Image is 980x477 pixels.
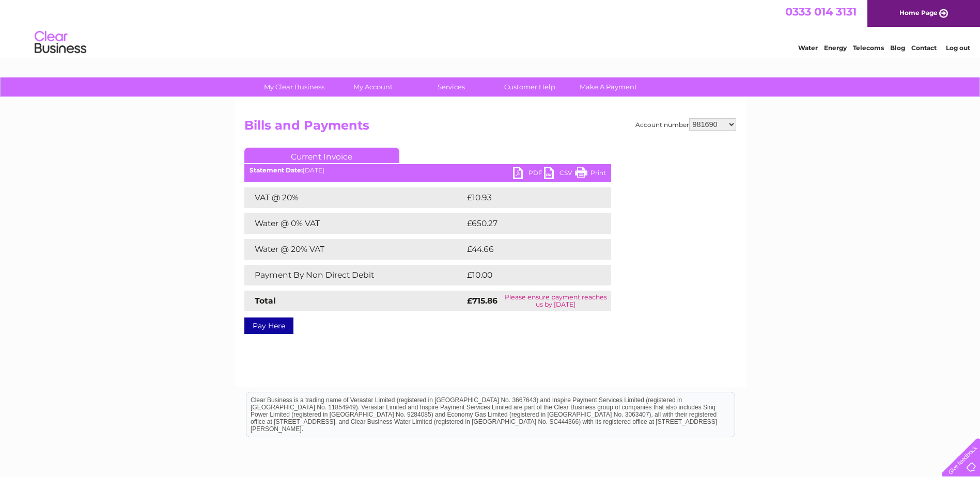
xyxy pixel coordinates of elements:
[330,77,415,97] a: My Account
[501,291,611,311] td: Please ensure payment reaches us by [DATE]
[250,166,303,174] b: Statement Date:
[890,44,905,52] a: Blog
[255,296,276,306] strong: Total
[244,265,464,285] td: Payment By Non Direct Debit
[246,6,735,50] div: Clear Business is a trading name of Verastar Limited (registered in [GEOGRAPHIC_DATA] No. 3667643...
[464,213,593,234] td: £650.27
[244,239,464,260] td: Water @ 20% VAT
[566,77,651,97] a: Make A Payment
[575,167,606,182] a: Print
[544,167,575,182] a: CSV
[946,44,970,52] a: Log out
[464,187,589,208] td: £10.93
[244,167,611,174] div: [DATE]
[409,77,494,97] a: Services
[244,148,399,163] a: Current Invoice
[798,44,818,52] a: Water
[785,5,857,18] a: 0333 014 3131
[244,187,464,208] td: VAT @ 20%
[464,239,591,260] td: £44.66
[244,118,736,138] h2: Bills and Payments
[244,213,464,234] td: Water @ 0% VAT
[513,167,544,182] a: PDF
[244,317,293,334] a: Pay Here
[464,265,590,285] td: £10.00
[853,44,884,52] a: Telecoms
[635,118,736,131] div: Account number
[34,27,87,58] img: logo.png
[252,77,337,97] a: My Clear Business
[824,44,847,52] a: Energy
[911,44,937,52] a: Contact
[487,77,572,97] a: Customer Help
[467,296,497,306] strong: £715.86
